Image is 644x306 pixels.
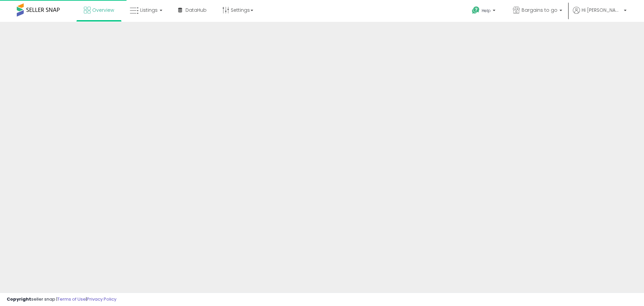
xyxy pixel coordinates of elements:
[140,7,158,13] span: Listings
[472,6,480,14] i: Get Help
[92,7,114,13] span: Overview
[87,296,116,302] a: Privacy Policy
[7,296,116,303] div: seller snap | |
[467,1,502,22] a: Help
[522,7,557,13] span: Bargains to go
[7,296,31,302] strong: Copyright
[482,8,491,13] span: Help
[582,7,622,13] span: Hi [PERSON_NAME]
[573,7,627,22] a: Hi [PERSON_NAME]
[57,296,86,302] a: Terms of Use
[185,7,207,13] span: DataHub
